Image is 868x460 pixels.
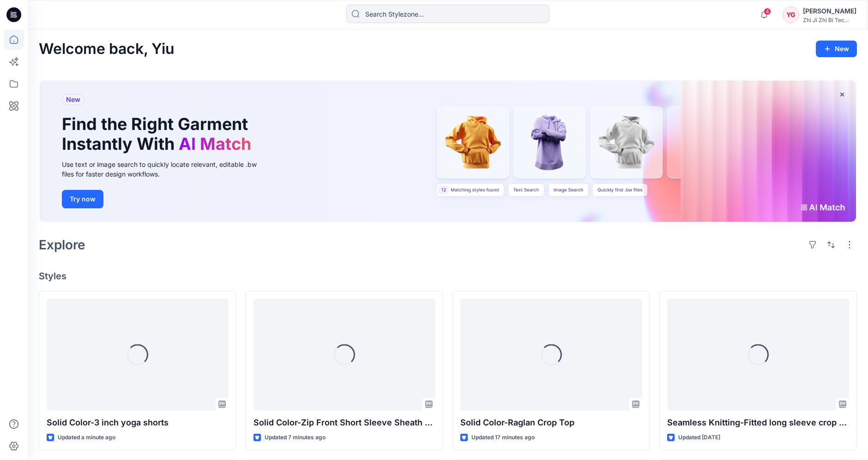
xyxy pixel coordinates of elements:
[253,416,435,429] p: Solid Color-Zip Front Short Sleeve Sheath Dress
[39,41,175,58] h2: Welcome back, Yiu
[764,8,771,15] span: 4
[66,94,80,105] span: New
[803,17,856,24] div: Zhi Ji Zhi Bi Tec...
[58,433,115,442] p: Updated a minute ago
[460,416,642,429] p: Solid Color-Raglan Crop Top
[39,271,857,282] h4: Styles
[471,433,535,442] p: Updated 17 minutes ago
[265,433,325,442] p: Updated 7 minutes ago
[816,41,857,57] button: New
[678,433,720,442] p: Updated [DATE]
[179,134,251,154] span: AI Match
[47,416,229,429] p: Solid Color-3 inch yoga shorts
[346,5,549,23] input: Search Stylezone…
[39,237,85,252] h2: Explore
[783,6,799,23] div: YG
[803,6,856,17] div: [PERSON_NAME]
[62,190,103,208] button: Try now
[667,416,849,429] p: Seamless Knitting-Fitted long sleeve crop top
[62,114,256,154] h1: Find the Right Garment Instantly With
[62,159,270,179] div: Use text or image search to quickly locate relevant, editable .bw files for faster design workflows.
